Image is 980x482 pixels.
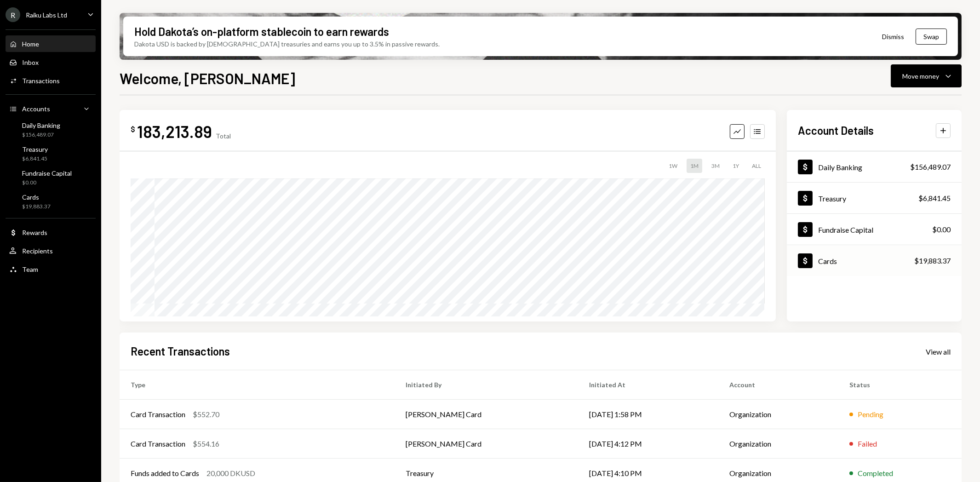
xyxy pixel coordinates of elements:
a: Inbox [6,54,96,70]
td: [PERSON_NAME] Card [395,400,578,429]
th: Account [718,370,838,400]
a: Recipients [6,242,96,259]
a: Team [6,261,96,277]
div: Recipients [22,247,53,255]
td: [DATE] 1:58 PM [578,400,718,429]
td: [PERSON_NAME] Card [395,429,578,459]
a: Fundraise Capital$0.00 [787,214,962,245]
div: 1M [687,159,702,173]
div: Raiku Labs Ltd [26,11,67,19]
div: Team [22,265,38,273]
div: Hold Dakota’s on-platform stablecoin to earn rewards [134,24,389,39]
div: Home [22,40,39,48]
div: Pending [858,409,883,420]
div: $0.00 [932,224,951,235]
div: Fundraise Capital [818,225,873,234]
th: Status [838,370,962,400]
div: Completed [858,468,893,479]
a: Accounts [6,100,96,117]
div: Rewards [22,229,47,236]
div: $6,841.45 [22,155,48,163]
div: $19,883.37 [914,255,951,266]
div: $552.70 [193,409,219,420]
a: Rewards [6,224,96,241]
td: [DATE] 4:12 PM [578,429,718,459]
div: Transactions [22,77,60,85]
div: Cards [22,193,51,201]
div: 1Y [729,159,743,173]
div: Treasury [818,194,846,203]
a: Daily Banking$156,489.07 [787,151,962,182]
div: View all [926,347,951,356]
button: Dismiss [871,26,916,47]
div: Funds added to Cards [131,468,199,479]
th: Type [120,370,395,400]
div: Treasury [22,145,48,153]
h2: Recent Transactions [131,344,230,359]
a: Treasury$6,841.45 [787,183,962,213]
a: Treasury$6,841.45 [6,143,96,165]
div: Inbox [22,58,39,66]
div: $554.16 [193,438,219,449]
th: Initiated By [395,370,578,400]
th: Initiated At [578,370,718,400]
td: Organization [718,400,838,429]
h2: Account Details [798,123,874,138]
div: Cards [818,257,837,265]
div: Failed [858,438,877,449]
div: 20,000 DKUSD [206,468,255,479]
a: View all [926,346,951,356]
div: $156,489.07 [910,161,951,172]
a: Cards$19,883.37 [6,190,96,212]
button: Move money [891,64,962,87]
div: $156,489.07 [22,131,60,139]
div: Total [216,132,231,140]
div: Card Transaction [131,409,185,420]
div: $ [131,125,135,134]
a: Home [6,35,96,52]
div: ALL [748,159,765,173]
div: $19,883.37 [22,203,51,211]
h1: Welcome, [PERSON_NAME] [120,69,295,87]
div: Fundraise Capital [22,169,72,177]
td: Organization [718,429,838,459]
div: Daily Banking [22,121,60,129]
div: Move money [902,71,939,81]
a: Cards$19,883.37 [787,245,962,276]
button: Swap [916,29,947,45]
div: R [6,7,20,22]
a: Fundraise Capital$0.00 [6,166,96,189]
div: Accounts [22,105,50,113]
div: 3M [708,159,723,173]
div: $6,841.45 [918,193,951,204]
div: 183,213.89 [137,121,212,142]
div: Dakota USD is backed by [DEMOGRAPHIC_DATA] treasuries and earns you up to 3.5% in passive rewards. [134,39,440,49]
div: Card Transaction [131,438,185,449]
div: Daily Banking [818,163,862,172]
a: Transactions [6,72,96,89]
div: $0.00 [22,179,72,187]
a: Daily Banking$156,489.07 [6,119,96,141]
div: 1W [665,159,681,173]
